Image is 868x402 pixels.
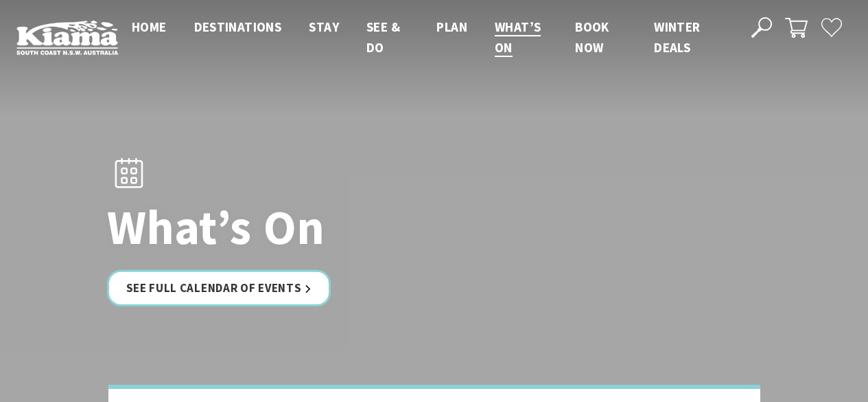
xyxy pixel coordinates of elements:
[118,16,736,58] nav: Main Menu
[575,19,609,56] span: Book now
[436,19,467,35] span: Plan
[194,19,282,35] span: Destinations
[654,19,700,56] span: Winter Deals
[495,19,541,56] span: What’s On
[366,19,400,56] span: See & Do
[107,270,331,306] a: See Full Calendar of Events
[132,19,167,35] span: Home
[107,201,495,254] h1: What’s On
[309,19,339,35] span: Stay
[16,20,118,55] img: Kiama Logo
